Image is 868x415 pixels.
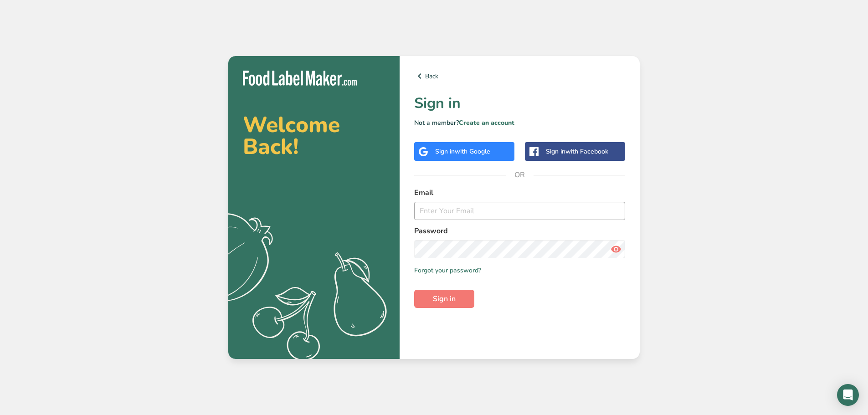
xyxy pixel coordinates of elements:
[837,384,859,406] div: Open Intercom Messenger
[433,293,456,304] span: Sign in
[414,225,625,236] label: Password
[414,118,625,128] p: Not a member?
[459,118,514,127] a: Create an account
[414,202,625,220] input: Enter Your Email
[455,147,490,156] span: with Google
[414,92,625,114] h1: Sign in
[506,161,534,189] span: OR
[243,114,385,158] h2: Welcome Back!
[435,147,490,156] div: Sign in
[546,147,608,156] div: Sign in
[565,147,608,156] span: with Facebook
[414,266,481,275] a: Forgot your password?
[414,71,625,82] a: Back
[414,187,625,198] label: Email
[243,71,357,86] img: Food Label Maker
[414,290,474,308] button: Sign in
